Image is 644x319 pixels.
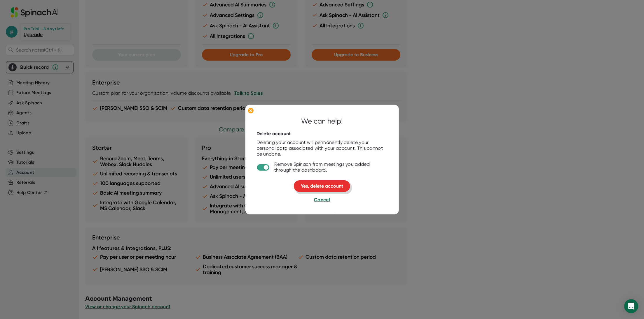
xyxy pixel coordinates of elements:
[256,131,291,137] div: Delete account
[301,116,343,126] div: We can help!
[274,161,388,173] div: Remove Spinach from meetings you added through the dashboard.
[294,180,350,192] button: Yes, delete account
[624,299,638,313] div: Open Intercom Messenger
[314,197,330,202] span: Cancel
[301,183,343,189] span: Yes, delete account
[314,196,330,203] button: Cancel
[256,140,388,157] div: Deleting your account will permanently delete your personal data associated with your account. Th...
